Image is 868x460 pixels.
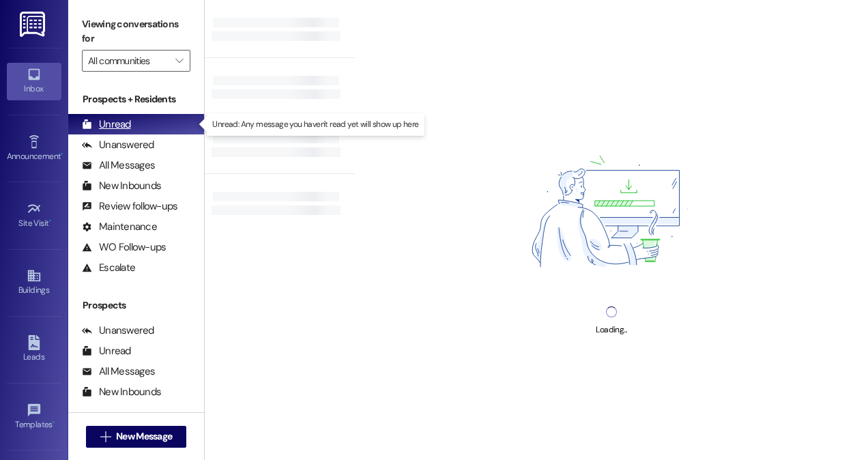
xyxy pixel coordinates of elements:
div: Loading... [596,323,626,337]
span: • [53,418,55,427]
div: All Messages [82,158,155,173]
div: Maintenance [82,220,157,234]
a: Site Visit • [7,197,61,234]
p: Unread: Any message you haven't read yet will show up here [212,119,418,130]
img: ResiDesk Logo [20,12,48,37]
div: New Inbounds [82,385,161,399]
div: Escalate [82,261,135,275]
div: WO Follow-ups [82,240,166,255]
div: Unread [82,117,131,132]
a: Inbox [7,63,61,100]
div: New Inbounds [82,179,161,193]
div: All Messages [82,364,155,379]
div: Review follow-ups [82,199,177,214]
button: New Message [86,426,187,448]
a: Buildings [7,264,61,301]
div: Unanswered [82,324,154,338]
i:  [100,431,111,442]
span: New Message [116,429,172,444]
input: All communities [88,50,169,72]
span: • [61,149,63,159]
a: Templates • [7,399,61,435]
div: Unanswered [82,138,154,152]
span: • [49,216,51,226]
label: Viewing conversations for [82,14,190,50]
div: Unread [82,344,131,358]
div: Prospects [68,298,204,313]
i:  [175,55,183,66]
a: Leads [7,331,61,368]
div: Prospects + Residents [68,92,204,106]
